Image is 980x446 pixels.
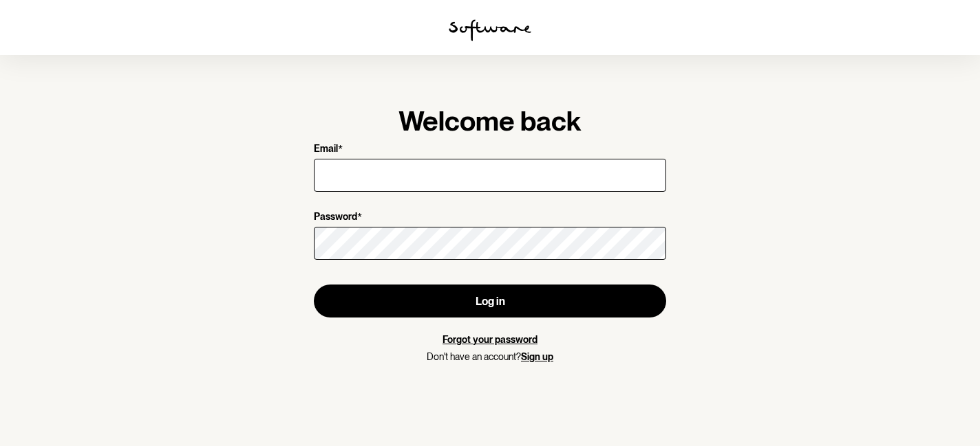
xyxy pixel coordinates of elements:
[314,211,357,224] p: Password
[314,104,666,137] h1: Welcome back
[314,351,666,363] p: Don't have an account?
[443,334,537,345] a: Forgot your password
[314,285,666,317] button: Log in
[449,19,531,41] img: software logo
[314,143,338,156] p: Email
[521,351,553,362] a: Sign up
